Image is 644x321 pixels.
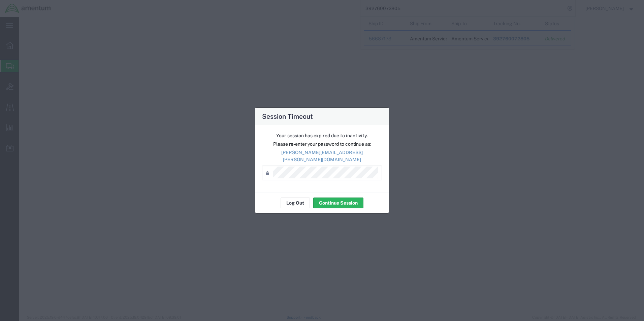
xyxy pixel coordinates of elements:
p: Please re-enter your password to continue as: [262,141,382,148]
p: Your session has expired due to inactivity. [262,132,382,139]
h4: Session Timeout [262,111,313,121]
p: [PERSON_NAME][EMAIL_ADDRESS][PERSON_NAME][DOMAIN_NAME] [262,149,382,163]
button: Continue Session [313,198,363,208]
button: Log Out [281,198,310,208]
